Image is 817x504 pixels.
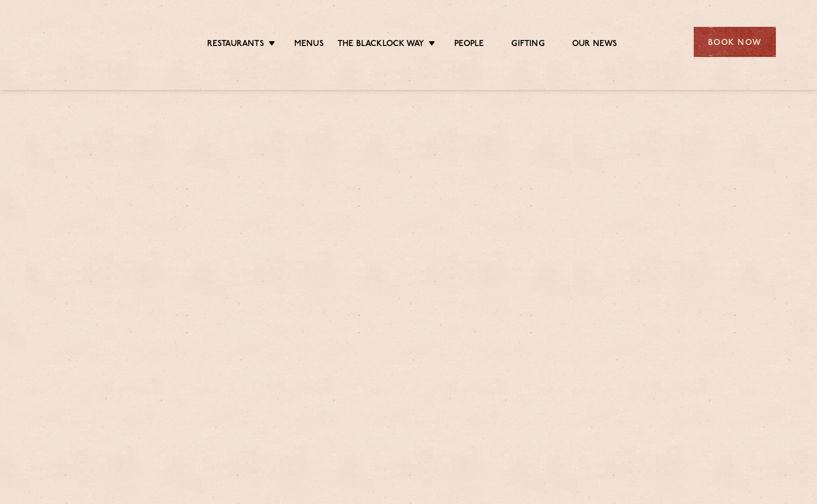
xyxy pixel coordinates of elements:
a: The Blacklock Way [338,39,424,51]
div: Book Now [694,27,776,57]
a: Gifting [511,39,544,51]
a: Restaurants [207,39,264,51]
img: svg%3E [42,10,136,73]
a: People [454,39,484,51]
a: Our News [572,39,618,51]
a: Menus [294,39,324,51]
